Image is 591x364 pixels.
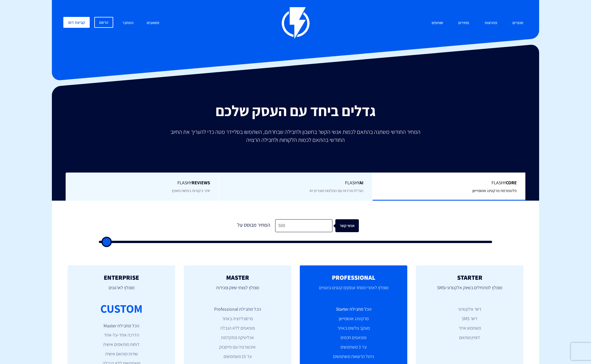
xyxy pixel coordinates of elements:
h2: MASTER [192,274,283,281]
span: Flashy [74,180,210,186]
b: Core [506,180,517,186]
li: דיוור SMS [424,316,515,322]
h2: STARTER [424,274,515,281]
a: משאבים [142,17,164,29]
b: AI [359,180,363,186]
li: ניהול הרשאות משתמשים [308,353,399,360]
li: דוחות מותאמים אישית [76,341,167,348]
a: קביעת דמו [63,17,90,28]
li: עד 3 משתמשים [308,344,399,351]
p: מומלץ לצוותי שיווק ומכירות [192,281,283,300]
a: התחבר [118,17,138,29]
h2: גדלים ביחד עם העסק שלכם [56,103,535,119]
li: פופאפים ללא הגבלה [192,325,283,332]
a: פתרונות [480,17,502,29]
li: מעקב גולשים באתר [308,325,399,332]
span: Flashy [381,180,517,186]
a: מוצרים [508,17,528,29]
span: Flashy [228,180,363,186]
li: מרקטינג אוטומיישן [308,316,399,322]
li: משתמש אחד [424,325,515,332]
span: יותר ביקורות בפחות מאמץ [172,188,210,193]
li: דיוור אלקטרוני [424,306,515,313]
div: המחיר מבוסס על [232,219,275,232]
p: מומלץ למתחילים בשיווק אלקטרוני וSMS [424,281,515,300]
h2: PROFESSIONAL [308,274,399,281]
li: עד 15 משתמשים [192,353,283,360]
li: הכל מחבילת Starter [308,306,399,313]
span: פלטפורמת מרקטינג אוטומיישן [472,188,517,193]
p: מומלץ לאתרי מסחר ועסקים קטנים-בינוניים [308,281,399,300]
div: אנשי קשר [339,219,362,232]
div: CUSTOM [100,300,142,317]
li: הכל מחבילת Professional [192,306,283,313]
a: הרשם [94,17,113,28]
p: המחיר החודשי משתנה בהתאם לכמות אנשי הקשר בחשבון ולחבילה שבחרתם, השתמשו בסליידר מטה כדי להעריך את ... [167,128,424,144]
li: פרסונליזציה באתר [192,316,283,322]
li: הכל מחבילת Master [76,323,167,329]
a: שותפים [427,17,447,29]
li: אנליטיקה מתקדמת [192,334,283,341]
li: דומיין מותאם [424,334,515,341]
li: פופאפים חכמים [308,334,399,341]
span: הגדילו מכירות עם המלצות מוצרים AI [310,188,363,193]
h2: ENTERPRISE [76,274,167,281]
b: REVIEWS [192,180,210,186]
p: מומלץ לארגונים [76,281,167,300]
li: אינטגרציה עם פייסבוק [192,344,283,351]
li: שירות מותאם אישית [76,351,167,357]
li: הדרכה אחד-על-אחד [76,332,167,338]
a: מחירים [454,17,473,29]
